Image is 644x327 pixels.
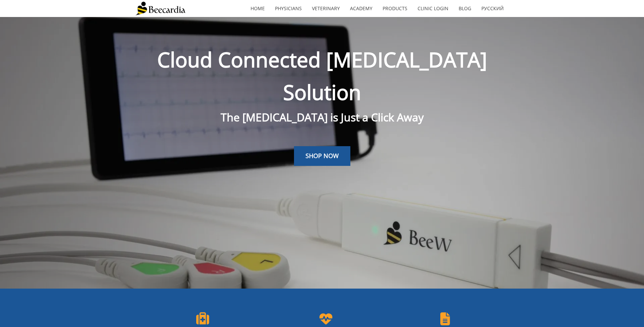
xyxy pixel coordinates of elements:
[454,1,476,16] a: Blog
[294,146,350,166] a: SHOP NOW
[378,1,412,16] a: Products
[135,2,185,15] img: Beecardia
[270,1,307,16] a: Physicians
[412,1,454,16] a: Clinic Login
[345,1,378,16] a: Academy
[221,110,424,124] span: The [MEDICAL_DATA] is Just a Click Away
[476,1,509,16] a: Русский
[306,152,339,160] span: SHOP NOW
[245,1,270,16] a: home
[307,1,345,16] a: Veterinary
[157,46,487,106] span: Cloud Connected [MEDICAL_DATA] Solution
